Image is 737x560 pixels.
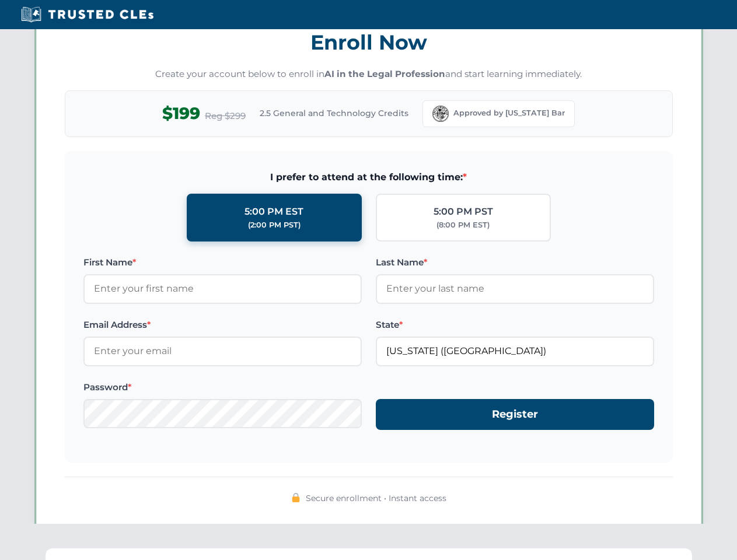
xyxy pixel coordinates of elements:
[291,493,301,502] img: 🔒
[376,337,654,366] input: Florida (FL)
[306,492,446,505] span: Secure enrollment • Instant access
[376,256,654,269] label: Last Name
[162,100,200,127] span: $199
[453,107,565,119] span: Approved by [US_STATE] Bar
[432,106,449,122] img: Florida Bar
[83,170,654,185] span: I prefer to attend at the following time:
[83,274,362,303] input: Enter your first name
[83,380,362,394] label: Password
[376,318,654,332] label: State
[260,107,408,120] span: 2.5 General and Technology Credits
[83,318,362,332] label: Email Address
[18,6,157,23] img: Trusted CLEs
[436,219,490,231] div: (8:00 PM EST)
[205,109,246,123] span: Reg $299
[244,204,303,219] div: 5:00 PM EST
[83,256,362,269] label: First Name
[83,337,362,366] input: Enter your email
[65,68,673,81] p: Create your account below to enroll in and start learning immediately.
[434,204,493,219] div: 5:00 PM PST
[324,68,445,79] strong: AI in the Legal Profession
[376,399,654,430] button: Register
[248,219,301,231] div: (2:00 PM PST)
[65,24,673,61] h3: Enroll Now
[376,274,654,303] input: Enter your last name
